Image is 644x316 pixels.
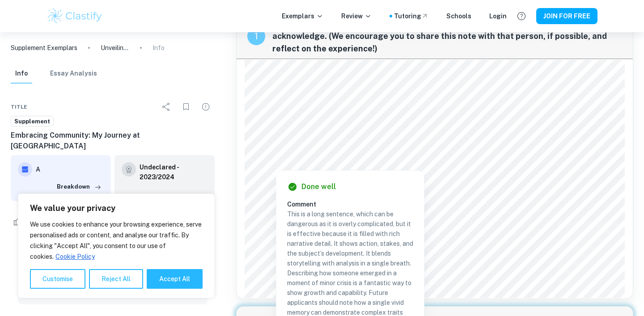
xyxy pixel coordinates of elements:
h6: Comment [287,199,413,209]
p: We use cookies to enhance your browsing experience, serve personalised ads or content, and analys... [30,219,203,262]
h6: A [36,164,104,174]
a: Supplement [11,116,54,127]
div: Share [157,98,175,116]
button: JOIN FOR FREE [536,8,597,24]
p: Review [341,11,372,21]
div: Like [11,215,38,229]
a: Login [489,11,507,21]
img: Clastify logo [47,7,103,25]
span: Title [11,103,27,111]
div: recipe [247,27,265,45]
h6: Embracing Community: My Journey at [GEOGRAPHIC_DATA] [11,130,215,152]
span: Supplement [11,117,53,126]
p: Exemplars [282,11,323,21]
button: Help and Feedback [514,8,529,24]
div: We value your privacy [18,194,215,298]
p: Info [153,43,165,53]
button: Essay Analysis [50,64,97,84]
a: Undeclared - 2023/2024 [140,162,208,182]
button: Accept All [147,269,203,289]
button: Info [11,64,32,84]
button: Reject All [89,269,143,289]
a: Cookie Policy [55,253,95,261]
div: Report issue [197,98,215,116]
span: Write a short thank-you note to someone you have not yet thanked and would like to acknowledge. (... [272,17,622,55]
a: Schools [446,11,471,21]
a: Supplement Exemplars [11,43,77,53]
p: We value your privacy [30,203,203,214]
div: Bookmark [177,98,195,116]
h6: Done well [301,181,336,192]
p: Unveiling the Leadership Journey [101,43,129,53]
button: Breakdown [55,180,104,194]
button: Customise [30,269,85,289]
a: Tutoring [394,11,428,21]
